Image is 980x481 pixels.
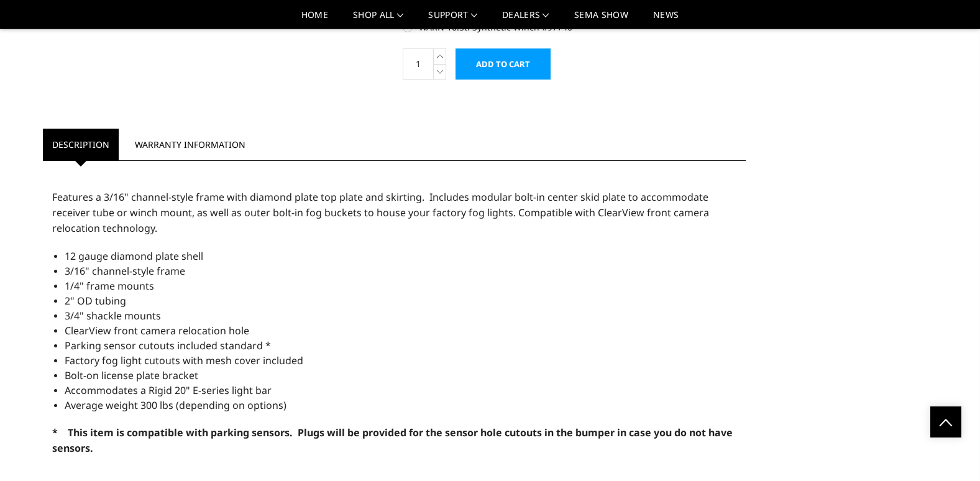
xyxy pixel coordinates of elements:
a: Warranty Information [126,129,255,160]
span: Average weight 300 lbs (depending on options) [65,398,286,412]
span: Features a 3/16" channel-style frame with diamond plate top plate and skirting. Includes modular ... [52,190,709,235]
input: Add to Cart [456,48,551,80]
a: Click to Top [930,406,961,437]
a: Description [43,129,119,160]
span: 3/16" channel-style frame [65,264,185,278]
span: Parking sensor cutouts included standard * [65,339,271,352]
span: Factory fog light cutouts with mesh cover included [65,354,303,367]
a: News [653,11,679,29]
span: 2" OD tubing [65,294,126,308]
span: 3/4" shackle mounts [65,309,161,323]
span: 1/4" frame mounts [65,279,154,293]
a: Home [301,11,328,29]
strong: * This item is compatible with parking sensors. Plugs will be provided for the sensor hole cutout... [52,426,733,455]
a: Dealers [502,11,549,29]
a: SEMA Show [574,11,628,29]
a: Support [428,11,477,29]
span: Bolt-on license plate bracket [65,369,198,382]
a: shop all [353,11,403,29]
span: 12 gauge diamond plate shell [65,249,203,263]
span: ClearView front camera relocation hole [65,324,249,337]
span: Accommodates a Rigid 20" E-series light bar [65,383,272,397]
